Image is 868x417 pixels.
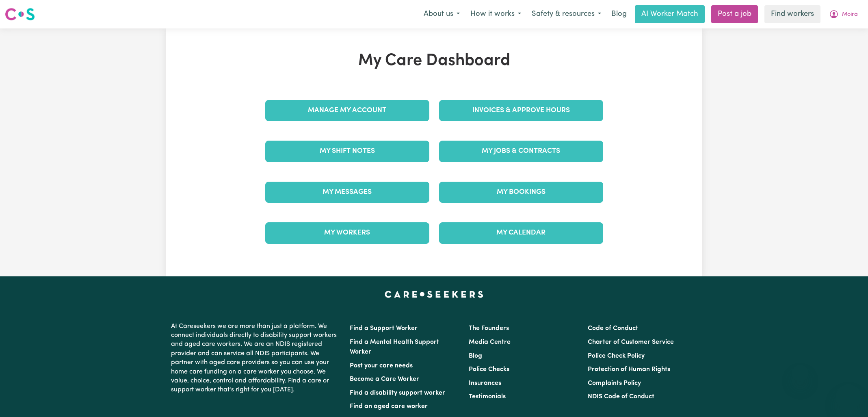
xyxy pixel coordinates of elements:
[418,6,465,23] button: About us
[469,353,482,359] a: Blog
[350,376,419,382] a: Become a Care Worker
[385,291,483,298] a: Careseekers home page
[5,5,35,24] a: Careseekers logo
[792,365,808,381] iframe: Close message
[171,319,340,398] p: At Careseekers we are more than just a platform. We connect individuals directly to disability su...
[265,222,429,243] a: My Workers
[350,325,418,332] a: Find a Support Worker
[469,366,509,373] a: Police Checks
[350,390,445,396] a: Find a disability support worker
[842,10,858,19] span: Moira
[764,5,820,23] a: Find workers
[635,5,705,23] a: AI Worker Match
[588,393,654,400] a: NDIS Code of Conduct
[588,366,670,373] a: Protection of Human Rights
[439,141,603,162] a: My Jobs & Contracts
[350,339,439,355] a: Find a Mental Health Support Worker
[350,403,428,410] a: Find an aged care worker
[588,380,641,387] a: Complaints Policy
[265,141,429,162] a: My Shift Notes
[711,5,758,23] a: Post a job
[836,384,862,410] iframe: Button to launch messaging window
[588,325,638,332] a: Code of Conduct
[469,339,511,345] a: Media Centre
[469,325,509,332] a: The Founders
[824,6,863,23] button: My Account
[465,6,526,23] button: How it works
[5,7,35,22] img: Careseekers logo
[439,100,603,121] a: Invoices & Approve Hours
[526,6,606,23] button: Safety & resources
[469,393,506,400] a: Testimonials
[588,339,674,345] a: Charter of Customer Service
[439,222,603,243] a: My Calendar
[265,182,429,203] a: My Messages
[265,100,429,121] a: Manage My Account
[350,363,413,369] a: Post your care needs
[588,353,645,359] a: Police Check Policy
[606,5,632,23] a: Blog
[439,182,603,203] a: My Bookings
[260,51,608,71] h1: My Care Dashboard
[469,380,501,387] a: Insurances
